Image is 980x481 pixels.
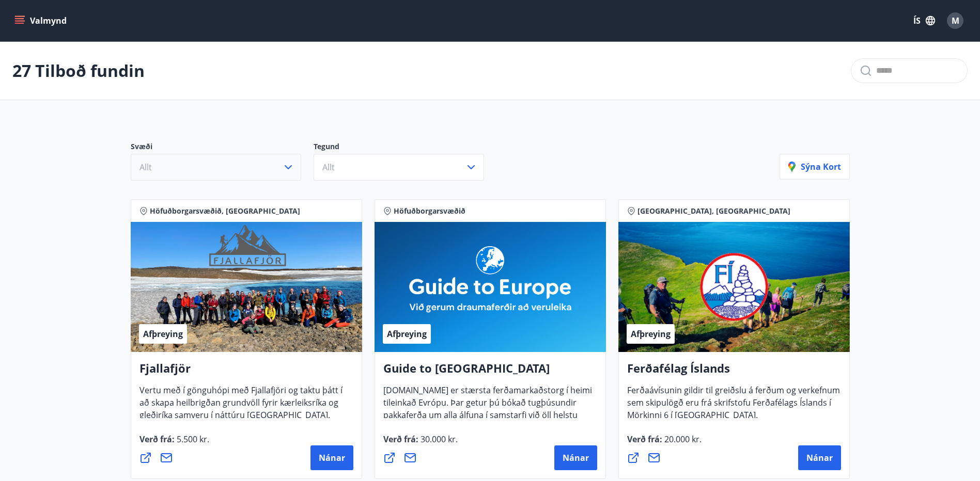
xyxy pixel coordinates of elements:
[175,434,209,445] span: 5.500 kr.
[383,360,597,384] h4: Guide to [GEOGRAPHIC_DATA]
[631,328,671,340] span: Afþreying
[627,384,840,429] span: Ferðaávísunin gildir til greiðslu á ferðum og verkefnum sem skipulögð eru frá skrifstofu Ferðafél...
[139,162,152,173] span: Allt
[322,162,335,173] span: Allt
[383,384,592,454] span: [DOMAIN_NAME] er stærsta ferðamarkaðstorg í heimi tileinkað Evrópu. Þar getur þú bókað tugþúsundi...
[563,452,589,463] span: Nánar
[788,161,841,172] p: Sýna kort
[637,206,790,216] span: [GEOGRAPHIC_DATA], [GEOGRAPHIC_DATA]
[319,452,345,463] span: Nánar
[554,445,597,470] button: Nánar
[418,434,458,445] span: 30.000 kr.
[780,154,850,180] button: Sýna kort
[387,328,427,340] span: Afþreying
[139,360,353,384] h4: Fjallafjör
[383,434,458,453] span: Verð frá :
[908,11,941,30] button: ÍS
[131,154,301,181] button: Allt
[310,445,353,470] button: Nánar
[314,154,484,181] button: Allt
[139,434,209,453] span: Verð frá :
[150,206,300,216] span: Höfuðborgarsvæðið, [GEOGRAPHIC_DATA]
[627,434,702,453] span: Verð frá :
[627,360,841,384] h4: Ferðafélag Íslands
[139,384,343,429] span: Vertu með í gönguhópi með Fjallafjöri og taktu þátt í að skapa heilbrigðan grundvöll fyrir kærlei...
[394,206,465,216] span: Höfuðborgarsvæðið
[806,452,833,463] span: Nánar
[943,8,968,33] button: M
[12,59,145,82] p: 27 Tilboð fundin
[314,141,496,154] p: Tegund
[798,445,841,470] button: Nánar
[12,11,71,30] button: menu
[143,328,183,340] span: Afþreying
[131,141,314,154] p: Svæði
[952,15,959,26] span: M
[662,434,702,445] span: 20.000 kr.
